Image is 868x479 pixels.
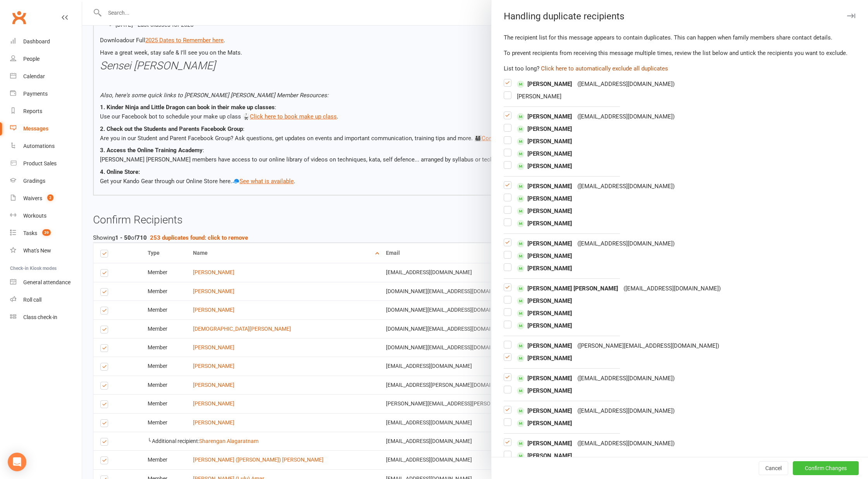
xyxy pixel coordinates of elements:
span: [PERSON_NAME] [PERSON_NAME] [517,284,618,293]
div: Waivers [23,195,42,201]
div: ( [PERSON_NAME][EMAIL_ADDRESS][DOMAIN_NAME] ) [577,341,719,350]
div: People [23,56,40,62]
span: [PERSON_NAME] [517,79,572,89]
a: Tasks 39 [10,225,82,242]
span: [PERSON_NAME] [517,92,561,101]
a: Calendar [10,68,82,85]
div: ( [EMAIL_ADDRESS][DOMAIN_NAME] ) [577,406,675,415]
div: Open Intercom Messenger [8,453,26,471]
div: What's New [23,247,51,254]
span: [PERSON_NAME] [517,309,572,318]
div: List too long? [504,64,856,73]
div: ( [EMAIL_ADDRESS][DOMAIN_NAME] ) [577,239,675,248]
a: Clubworx [9,8,29,27]
a: General attendance kiosk mode [10,274,82,291]
div: Payments [23,91,48,97]
span: [PERSON_NAME] [517,149,572,158]
span: [PERSON_NAME] [517,219,572,228]
div: Gradings [23,178,45,184]
div: Automations [23,143,55,149]
div: Handling duplicate recipients [491,11,868,22]
div: To prevent recipients from receiving this message multiple times, review the list below and untic... [504,48,856,58]
div: ( [EMAIL_ADDRESS][DOMAIN_NAME] ) [577,79,675,89]
a: Roll call [10,291,82,309]
span: [PERSON_NAME] [517,406,572,415]
a: Payments [10,85,82,103]
span: [PERSON_NAME] [517,321,572,330]
div: ( [EMAIL_ADDRESS][DOMAIN_NAME] ) [623,284,721,293]
div: General attendance [23,279,71,285]
a: Workouts [10,207,82,225]
div: ( [EMAIL_ADDRESS][DOMAIN_NAME] ) [577,439,675,448]
a: What's New [10,242,82,259]
span: [PERSON_NAME] [517,206,572,216]
span: [PERSON_NAME] [517,194,572,203]
div: The recipient list for this message appears to contain duplicates. This can happen when family me... [504,33,856,42]
a: Reports [10,103,82,120]
span: [PERSON_NAME] [517,264,572,273]
div: ( [EMAIL_ADDRESS][DOMAIN_NAME] ) [577,374,675,383]
span: [PERSON_NAME] [517,137,572,146]
button: Confirm Changes [793,461,859,475]
a: Waivers 2 [10,190,82,207]
span: [PERSON_NAME] [517,296,572,306]
span: [PERSON_NAME] [517,341,572,350]
a: Messages [10,120,82,137]
span: 2 [47,194,53,201]
span: [PERSON_NAME] [517,112,572,121]
div: Messages [23,125,48,132]
span: [PERSON_NAME] [517,161,572,171]
a: Product Sales [10,155,82,172]
span: [PERSON_NAME] [517,451,572,460]
div: Dashboard [23,38,50,45]
a: Automations [10,137,82,155]
span: [PERSON_NAME] [517,439,572,448]
a: People [10,50,82,68]
span: [PERSON_NAME] [517,239,572,248]
span: [PERSON_NAME] [517,386,572,395]
button: Cancel [759,461,788,475]
div: Class check-in [23,314,57,320]
a: Class kiosk mode [10,309,82,326]
span: [PERSON_NAME] [517,419,572,428]
span: [PERSON_NAME] [517,182,572,191]
a: Dashboard [10,33,82,50]
div: Product Sales [23,160,57,167]
div: Calendar [23,73,45,79]
div: ( [EMAIL_ADDRESS][DOMAIN_NAME] ) [577,112,675,121]
span: 39 [42,229,51,236]
button: Click here to automatically exclude all duplicates [541,64,668,73]
span: [PERSON_NAME] [517,124,572,134]
span: [PERSON_NAME] [517,251,572,261]
div: Reports [23,108,42,114]
a: Gradings [10,172,82,190]
div: ( [EMAIL_ADDRESS][DOMAIN_NAME] ) [577,182,675,191]
div: Roll call [23,297,41,303]
div: Tasks [23,230,37,236]
div: Workouts [23,213,46,219]
span: [PERSON_NAME] [517,354,572,363]
span: [PERSON_NAME] [517,374,572,383]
